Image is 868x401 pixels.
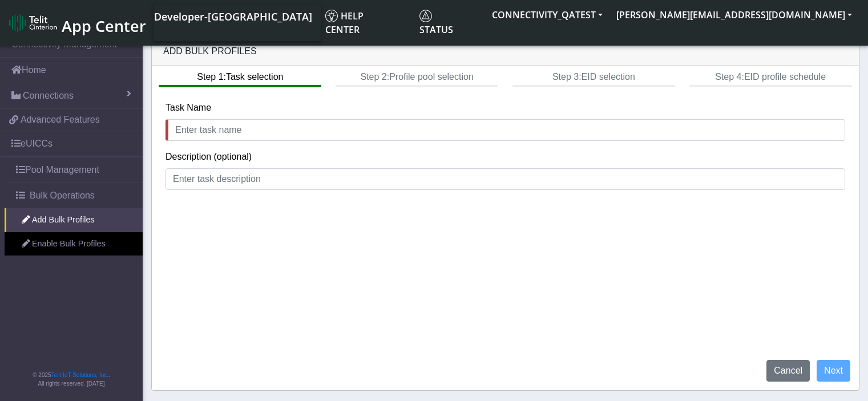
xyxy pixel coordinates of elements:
a: App Center [9,11,144,35]
button: Next [817,360,850,382]
span: Connections [23,89,74,103]
btn: Step 1: Task selection [159,66,321,87]
a: Help center [321,5,415,41]
label: Task Name [165,101,211,115]
a: Pool Management [5,157,143,183]
img: logo-telit-cinterion-gw-new.png [9,14,57,32]
span: Status [419,10,453,36]
span: Help center [325,10,364,36]
button: CONNECTIVITY_QATEST [485,5,609,25]
a: Status [415,5,485,41]
div: Add Bulk Profiles [152,38,859,66]
a: Your current platform instance [154,5,312,27]
img: status.svg [419,10,432,22]
a: Enable Bulk Profiles [5,232,143,256]
label: Description (optional) [165,150,252,164]
a: Bulk Operations [5,183,143,208]
span: Advanced Features [21,113,100,127]
input: Enter task name [165,119,845,141]
input: Enter task description [165,168,845,190]
button: [PERSON_NAME][EMAIL_ADDRESS][DOMAIN_NAME] [609,5,859,25]
a: Add Bulk Profiles [5,208,143,232]
span: Developer-[GEOGRAPHIC_DATA] [154,10,312,23]
span: Bulk Operations [30,189,95,202]
img: knowledge.svg [325,10,338,22]
span: App Center [62,15,146,37]
button: Cancel [766,360,810,382]
a: Telit IoT Solutions, Inc. [51,372,108,378]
